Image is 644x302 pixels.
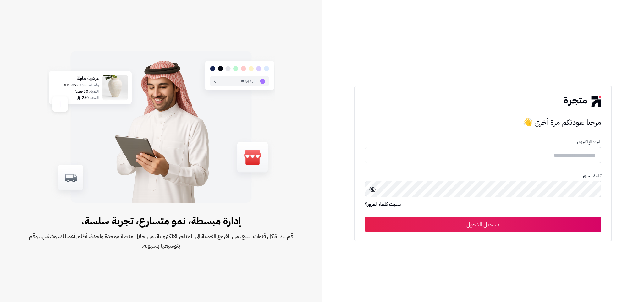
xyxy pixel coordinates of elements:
[365,200,401,209] a: نسيت كلمة المرور؟
[365,173,601,178] p: كلمة المرور
[564,96,601,106] img: logo-2.png
[20,232,302,250] span: قم بإدارة كل قنوات البيع، من الفروع الفعلية إلى المتاجر الإلكترونية، من خلال منصة موحدة واحدة. أط...
[20,213,302,228] span: إدارة مبسطة، نمو متسارع، تجربة سلسة.
[365,217,601,232] button: تسجيل الدخول
[365,116,601,129] h3: مرحبا بعودتكم مرة أخرى 👋
[365,140,601,145] p: البريد الإلكترونى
